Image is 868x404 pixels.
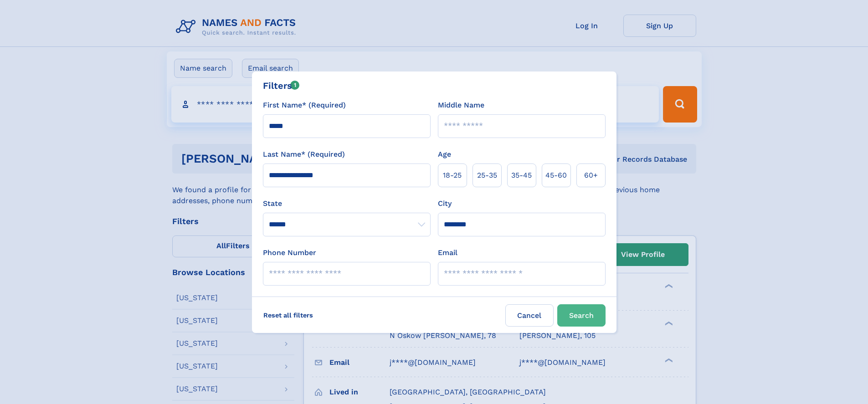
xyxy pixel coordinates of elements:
label: Email [438,247,457,258]
span: 35‑45 [511,170,532,181]
label: Reset all filters [257,304,319,326]
label: Cancel [505,304,554,327]
span: 18‑25 [443,170,462,181]
label: Phone Number [263,247,316,258]
label: Age [438,149,451,160]
button: Search [557,304,606,327]
label: State [263,198,431,209]
div: Filters [263,79,300,92]
span: 25‑35 [477,170,497,181]
span: 45‑60 [545,170,567,181]
label: Last Name* (Required) [263,149,345,160]
label: Middle Name [438,100,484,111]
label: First Name* (Required) [263,100,346,111]
span: 60+ [584,170,598,181]
label: City [438,198,452,209]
